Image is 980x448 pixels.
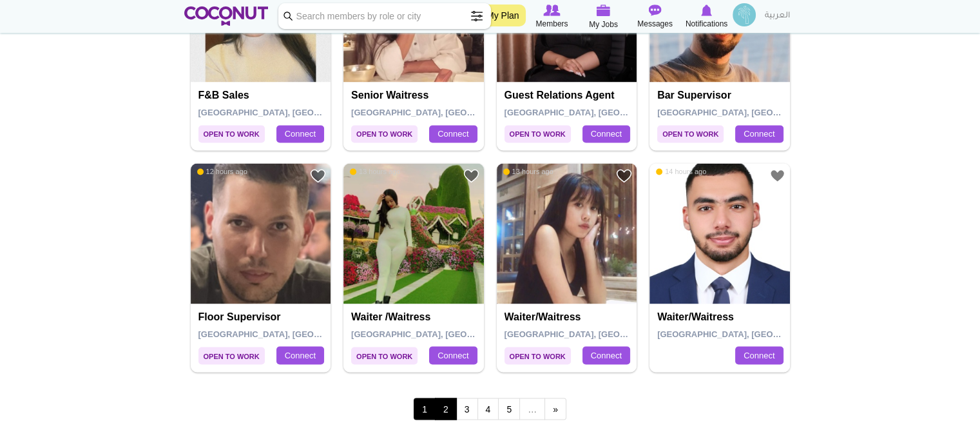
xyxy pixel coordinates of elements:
[758,3,796,29] a: العربية
[498,398,520,420] a: 5
[535,17,568,30] span: Members
[519,398,545,420] span: …
[184,6,269,26] img: Home
[735,346,783,364] a: Connect
[351,347,418,364] span: Open to Work
[657,108,841,117] span: [GEOGRAPHIC_DATA], [GEOGRAPHIC_DATA]
[351,90,479,101] h4: Senior Waitress
[456,398,478,420] a: 3
[544,398,566,420] a: next ›
[351,108,535,117] span: [GEOGRAPHIC_DATA], [GEOGRAPHIC_DATA]
[701,5,712,16] img: Notifications
[310,168,326,184] a: Add to Favourites
[656,167,706,176] span: 14 hours ago
[526,3,578,30] a: Browse Members Members
[657,311,785,323] h4: Waiter/Waitress
[504,329,688,338] span: [GEOGRAPHIC_DATA], [GEOGRAPHIC_DATA]
[198,125,265,142] span: Open to Work
[414,398,436,420] span: 1
[735,125,783,143] a: Connect
[681,3,733,30] a: Notifications Notifications
[198,108,382,117] span: [GEOGRAPHIC_DATA], [GEOGRAPHIC_DATA]
[503,167,553,176] span: 13 hours ago
[657,125,724,142] span: Open to Work
[657,329,841,338] span: [GEOGRAPHIC_DATA], [GEOGRAPHIC_DATA]
[429,346,477,364] a: Connect
[637,17,673,30] span: Messages
[589,18,618,31] span: My Jobs
[198,311,327,323] h4: Floor Supervisor
[435,398,457,420] a: 2
[504,311,633,323] h4: Waiter/Waitress
[429,125,477,143] a: Connect
[582,125,630,143] a: Connect
[504,90,633,101] h4: Guest Relations Agent
[504,125,571,142] span: Open to Work
[616,168,632,184] a: Add to Favourites
[276,346,324,364] a: Connect
[480,5,526,26] a: My Plan
[197,167,247,176] span: 12 hours ago
[504,108,688,117] span: [GEOGRAPHIC_DATA], [GEOGRAPHIC_DATA]
[198,329,382,338] span: [GEOGRAPHIC_DATA], [GEOGRAPHIC_DATA]
[582,346,630,364] a: Connect
[543,5,560,16] img: Browse Members
[597,5,611,16] img: My Jobs
[477,398,499,420] a: 4
[657,90,785,101] h4: Bar Supervisor
[686,17,727,30] span: Notifications
[351,311,479,323] h4: Waiter /Waitress
[350,167,400,176] span: 13 hours ago
[351,125,418,142] span: Open to Work
[649,5,662,16] img: Messages
[463,168,479,184] a: Add to Favourites
[198,347,265,364] span: Open to Work
[769,168,785,184] a: Add to Favourites
[198,90,327,101] h4: F&B Sales
[504,347,571,364] span: Open to Work
[276,125,324,143] a: Connect
[578,3,629,31] a: My Jobs My Jobs
[629,3,681,30] a: Messages Messages
[351,329,535,338] span: [GEOGRAPHIC_DATA], [GEOGRAPHIC_DATA]
[278,3,491,29] input: Search members by role or city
